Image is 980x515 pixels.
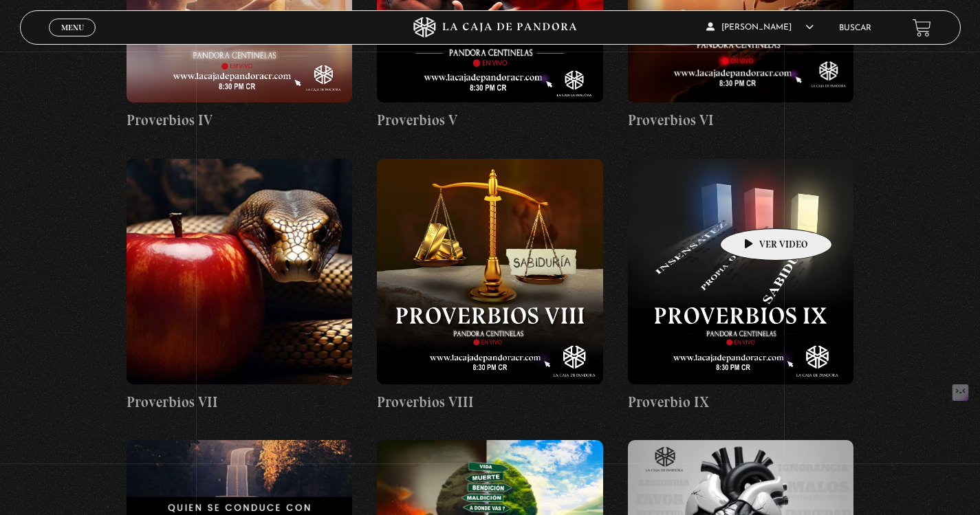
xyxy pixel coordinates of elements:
[377,391,602,413] h4: Proverbios VIII
[127,159,352,413] a: Proverbios VII
[628,159,853,413] a: Proverbio IX
[628,391,853,413] h4: Proverbio IX
[839,24,871,32] a: Buscar
[377,109,602,131] h4: Proverbios V
[127,391,352,413] h4: Proverbios VII
[127,109,352,131] h4: Proverbios IV
[706,23,814,32] span: [PERSON_NAME]
[56,35,89,45] span: Cerrar
[628,109,853,131] h4: Proverbios VI
[377,159,602,413] a: Proverbios VIII
[61,23,84,32] span: Menu
[913,18,931,36] a: View your shopping cart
